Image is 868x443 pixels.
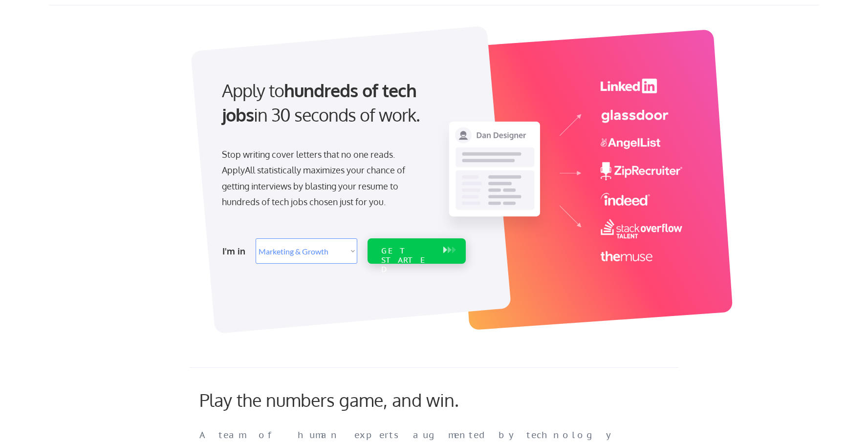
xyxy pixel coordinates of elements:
div: I'm in [222,243,250,259]
div: Apply to in 30 seconds of work. [222,78,462,127]
strong: hundreds of tech jobs [222,79,421,126]
div: Stop writing cover letters that no one reads. ApplyAll statistically maximizes your chance of get... [222,147,423,210]
div: GET STARTED [381,246,434,274]
div: Play the numbers game, and win. [199,389,502,410]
